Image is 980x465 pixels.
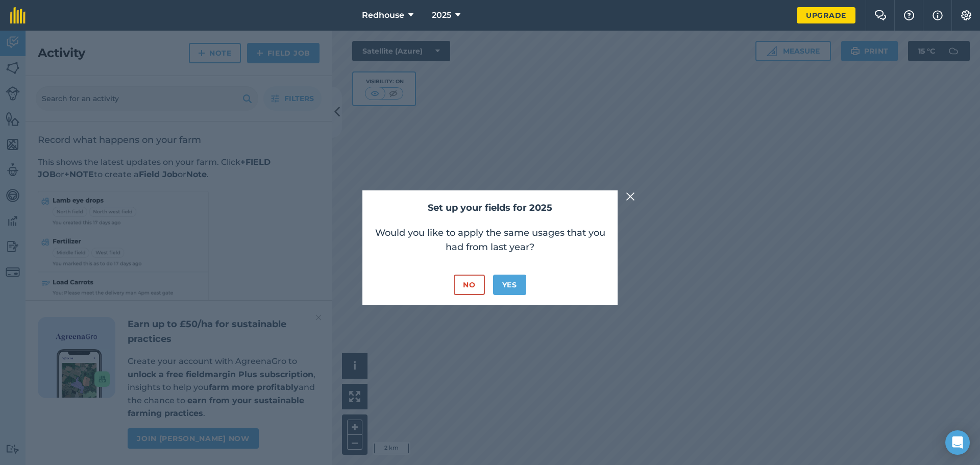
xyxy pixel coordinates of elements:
[874,10,887,20] img: Two speech bubbles overlapping with the left bubble in the forefront
[10,7,26,23] img: fieldmargin Logo
[432,9,451,21] span: 2025
[626,190,635,203] img: svg+xml;base64,PHN2ZyB4bWxucz0iaHR0cDovL3d3dy53My5vcmcvMjAwMC9zdmciIHdpZHRoPSIyMiIgaGVpZ2h0PSIzMC...
[373,226,607,254] p: Would you like to apply the same usages that you had from last year?
[493,275,526,295] button: Yes
[454,275,484,295] button: No
[945,430,970,455] div: Open Intercom Messenger
[373,201,607,215] h2: Set up your fields for 2025
[903,10,915,20] img: A question mark icon
[960,10,972,20] img: A cog icon
[797,7,855,23] a: Upgrade
[933,9,943,21] img: svg+xml;base64,PHN2ZyB4bWxucz0iaHR0cDovL3d3dy53My5vcmcvMjAwMC9zdmciIHdpZHRoPSIxNyIgaGVpZ2h0PSIxNy...
[362,9,404,21] span: Redhouse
